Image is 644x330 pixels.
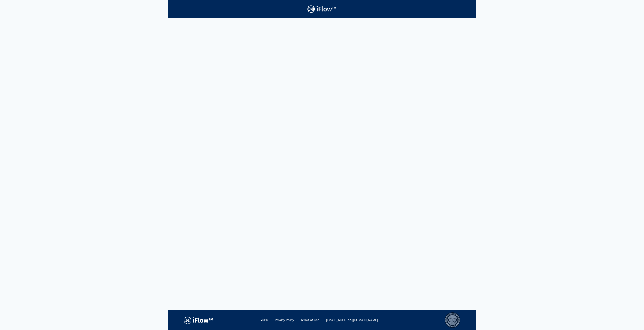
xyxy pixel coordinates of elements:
a: Logo [168,4,476,14]
a: GDPR [260,318,268,322]
div: ISO 13485 – Quality Management System [445,312,460,328]
a: [EMAIL_ADDRESS][DOMAIN_NAME] [326,318,378,322]
a: Terms of Use [301,318,319,322]
img: logo [184,315,213,325]
a: Privacy Policy [275,318,294,322]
